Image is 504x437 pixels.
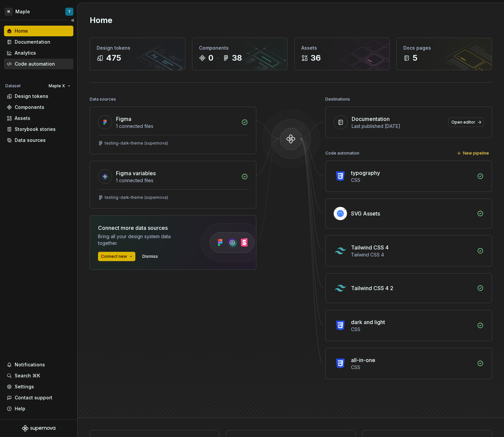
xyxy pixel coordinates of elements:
[15,104,44,111] div: Components
[90,161,256,209] a: Figma variables1 connected filestesting-dark-theme (supernova)
[15,93,48,100] div: Design tokens
[15,126,56,133] div: Storybook stories
[15,405,25,412] div: Help
[116,177,237,184] div: 1 connected files
[98,252,135,261] button: Connect new
[97,45,178,51] div: Design tokens
[105,141,168,146] div: testing-dark-theme (supernova)
[4,381,73,392] a: Settings
[294,38,390,70] a: Assets36
[351,243,389,251] div: Tailwind CSS 4
[15,39,50,45] div: Documentation
[403,45,485,51] div: Docs pages
[98,224,188,232] div: Connect more data sources
[15,50,36,56] div: Analytics
[463,151,489,156] span: New pipeline
[101,254,127,259] span: Connect new
[4,113,73,124] a: Assets
[351,177,473,184] div: CSS
[451,120,475,125] span: Open editor
[5,83,21,89] div: Dataset
[4,124,73,135] a: Storybook stories
[15,383,34,390] div: Settings
[4,403,73,414] button: Help
[4,370,73,381] button: Search ⌘K
[351,326,473,333] div: CSS
[413,53,417,63] div: 5
[15,372,40,379] div: Search ⌘K
[15,115,30,122] div: Assets
[351,169,380,177] div: typography
[4,37,73,47] a: Documentation
[5,8,13,16] div: M
[90,38,185,70] a: Design tokens475
[68,16,77,25] button: Collapse sidebar
[4,48,73,58] a: Analytics
[4,59,73,69] a: Code automation
[352,123,444,130] div: Last published [DATE]
[68,9,71,14] div: T
[106,53,121,63] div: 475
[325,95,350,104] div: Destinations
[192,38,288,70] a: Components038
[351,364,473,371] div: CSS
[98,233,188,246] div: Bring all your design system data together.
[105,195,168,200] div: testing-dark-theme (supernova)
[208,53,213,63] div: 0
[116,123,237,130] div: 1 connected files
[4,91,73,102] a: Design tokens
[90,15,112,26] h2: Home
[1,4,76,19] button: MMapleT
[301,45,383,51] div: Assets
[4,26,73,36] a: Home
[351,251,473,258] div: Tailwind CSS 4
[15,8,30,15] div: Maple
[4,392,73,403] button: Contact support
[311,53,321,63] div: 36
[90,107,256,154] a: Figma1 connected filestesting-dark-theme (supernova)
[4,359,73,370] button: Notifications
[49,83,65,89] span: Maple X
[351,356,375,364] div: all-in-one
[448,118,484,127] a: Open editor
[455,149,492,158] button: New pipeline
[15,361,45,368] div: Notifications
[46,81,73,91] button: Maple X
[351,318,385,326] div: dark and light
[351,284,393,292] div: Tailwind CSS 4 2
[22,425,55,432] svg: Supernova Logo
[352,115,390,123] div: Documentation
[15,61,55,67] div: Code automation
[90,95,116,104] div: Data sources
[325,149,359,158] div: Code automation
[15,137,46,144] div: Data sources
[396,38,492,70] a: Docs pages5
[142,254,158,259] span: Dismiss
[4,135,73,146] a: Data sources
[15,28,28,34] div: Home
[232,53,242,63] div: 38
[116,115,131,123] div: Figma
[139,252,161,261] button: Dismiss
[15,394,52,401] div: Contact support
[4,102,73,113] a: Components
[116,169,156,177] div: Figma variables
[351,210,380,218] div: SVG Assets
[199,45,281,51] div: Components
